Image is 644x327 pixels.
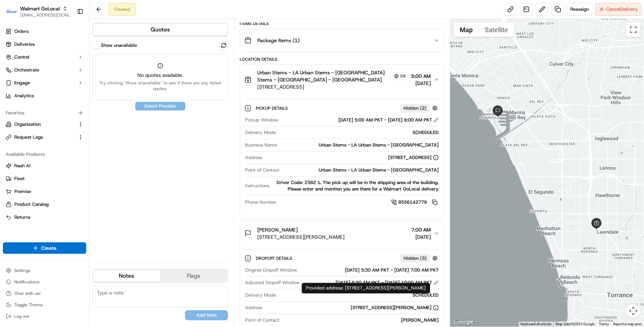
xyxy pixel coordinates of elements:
span: Point of Contact [245,317,279,323]
button: Flags [160,270,228,282]
div: Urban Stems - LA Urban Stems - [GEOGRAPHIC_DATA] [282,167,439,173]
span: Control [14,54,29,60]
span: Dropoff Details [256,256,293,261]
span: [PERSON_NAME] [22,110,58,116]
span: [DATE] [63,130,78,135]
span: Request Logs [14,134,43,140]
a: Powered byPylon [50,177,87,182]
button: Urban Stems - LA Urban Stems - [GEOGRAPHIC_DATA] Stems - [GEOGRAPHIC_DATA] - [GEOGRAPHIC_DATA]58[... [240,65,444,95]
div: Favorites [3,107,86,119]
div: 💻 [60,160,66,166]
span: Hidden ( 2 ) [404,105,426,112]
div: Location Details [240,56,444,62]
button: Toggle Theme [3,300,86,310]
img: Walmart GoLocal [6,6,17,17]
span: [PERSON_NAME] [257,226,298,233]
button: Walmart GoLocalWalmart GoLocal[EMAIL_ADDRESS][DOMAIN_NAME] [3,3,74,20]
a: Product Catalog [6,201,83,208]
span: Create [41,244,57,252]
span: 8556142779 [398,199,427,205]
button: CancelDelivery [595,3,641,16]
a: 📗Knowledge Base [4,157,58,169]
button: [PERSON_NAME][STREET_ADDRESS][PERSON_NAME]7:00 AM[DATE] [240,222,444,245]
a: Promise [6,188,83,195]
div: Driver Code: 2382 1. The pick up will be in the shipping area of the building. Please enter and m... [272,179,439,192]
button: Walmart GoLocal [20,5,60,12]
span: Point of Contact [245,167,279,173]
span: Engage [14,80,30,86]
span: Analytics [14,93,34,99]
span: Settings [14,268,30,273]
span: Try clicking "Show unavailable" to see if there are any failed quotes. [97,80,223,91]
span: Original Dropoff Window [245,267,297,273]
a: 💻API Documentation [58,157,118,169]
button: Fleet [3,173,86,184]
a: Organization [6,121,75,128]
span: [PERSON_NAME] [22,130,58,135]
span: Promise [14,188,31,195]
span: Log out [14,313,29,319]
img: 1736555255976-a54dd68f-1ca7-489b-9aae-adbdc363a1c4 [7,68,20,81]
button: Nash AI [3,160,86,172]
button: Organization [3,119,86,130]
button: Notes [93,270,160,282]
div: Available Products [3,149,86,160]
span: Returns [14,214,30,221]
div: [STREET_ADDRESS] [388,154,439,161]
img: 8016278978528_b943e370aa5ada12b00a_72.png [15,68,28,81]
span: [STREET_ADDRESS] [257,83,408,90]
img: Masood Aslam [7,104,19,115]
a: Report a map error [613,322,642,326]
span: Organization [14,121,41,128]
a: Fleet [6,175,83,182]
a: Deliveries [3,39,86,50]
span: Package Items ( 1 ) [257,37,299,44]
div: Urban Stems - LA Urban Stems - [GEOGRAPHIC_DATA] Stems - [GEOGRAPHIC_DATA] - [GEOGRAPHIC_DATA]58[... [240,95,444,219]
a: 8556142779 [391,198,439,206]
button: Show street map [454,23,479,37]
a: Nash AI [6,163,83,169]
span: Orders [14,28,29,35]
span: Delivery Mode [245,129,276,136]
div: SCHEDULED [279,129,439,136]
span: [DATE] [63,110,78,116]
div: Provided address: [STREET_ADDRESS][PERSON_NAME] [302,283,430,293]
a: Returns [6,214,83,221]
span: Fleet [14,175,25,182]
span: Product Catalog [14,201,49,208]
span: API Documentation [68,159,115,167]
span: [DATE] [411,233,431,241]
span: Address [245,304,262,311]
span: Pylon [71,177,87,182]
input: Got a question? Start typing here... [19,46,129,53]
span: Deliveries [14,41,35,48]
div: [DATE] 5:30 AM PKT - [DATE] 10:00 AM PKT [336,279,439,286]
button: Package Items (1) [240,29,444,52]
span: Toggle Theme [14,302,43,308]
label: Show unavailable [101,42,137,49]
span: 5:00 AM [411,73,431,80]
span: Pickup Window [245,117,278,123]
span: • [59,130,62,135]
span: Orchestrate [14,67,39,73]
span: Phone Number [245,199,277,205]
button: Map camera controls [626,304,640,318]
button: [EMAIL_ADDRESS][DOMAIN_NAME] [20,12,71,18]
div: Items Details [240,21,444,26]
button: Hidden (3) [400,254,439,263]
span: Instructions [245,183,269,189]
button: Promise [3,186,86,197]
div: SCHEDULED [279,292,439,298]
span: Urban Stems - LA Urban Stems - [GEOGRAPHIC_DATA] Stems - [GEOGRAPHIC_DATA] - [GEOGRAPHIC_DATA] [257,69,390,83]
button: Notifications [3,277,86,287]
span: [DATE] [411,80,431,87]
span: Map data ©2025 Google [556,322,595,326]
img: Google [452,317,475,327]
a: Analytics [3,90,86,101]
span: • [59,110,62,116]
span: Notifications [14,279,39,285]
a: Terms (opens in new tab) [599,322,609,326]
a: Open this area in Google Maps (opens a new window) [452,317,475,327]
div: [DATE] 5:00 AM PKT - [DATE] 6:00 AM PKT [338,117,439,123]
